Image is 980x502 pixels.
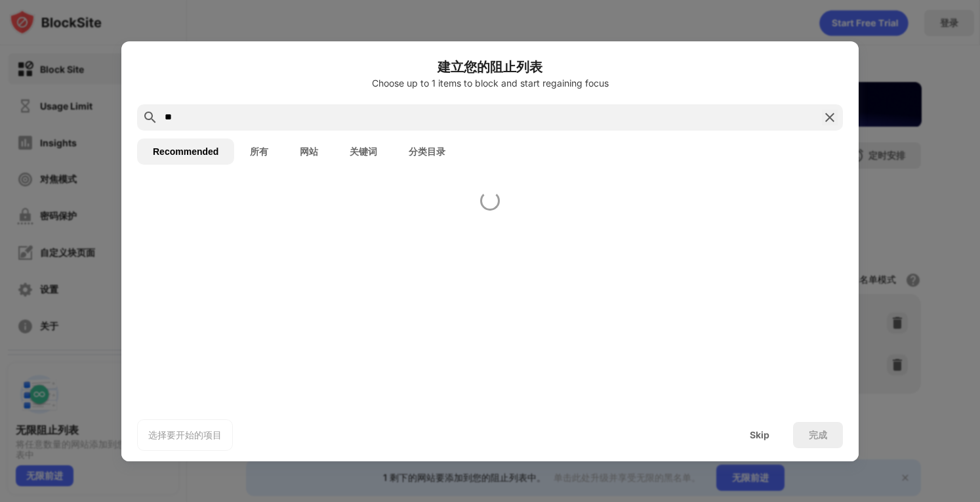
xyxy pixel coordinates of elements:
[142,110,158,125] img: search.svg
[137,57,843,77] h6: 建立您的阻止列表
[334,138,393,165] button: 关键词
[148,429,222,442] div: 选择要开始的项目
[137,78,843,89] div: Choose up to 1 items to block and start regaining focus
[822,110,838,125] img: search-close
[809,430,827,440] div: 完成
[137,138,234,165] button: Recommended
[234,138,284,165] button: 所有
[750,430,769,440] div: Skip
[393,138,461,165] button: 分类目录
[284,138,334,165] button: 网站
